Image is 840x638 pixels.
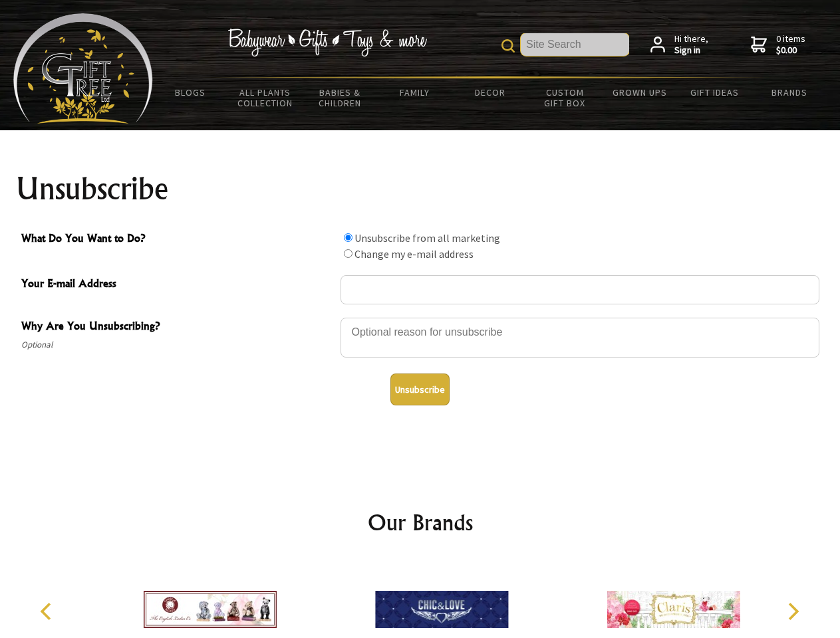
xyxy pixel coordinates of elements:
a: Family [378,78,453,106]
strong: Sign in [674,45,708,56]
a: Brands [752,78,827,106]
img: Babywear - Gifts - Toys & more [227,29,427,56]
img: Babyware - Gifts - Toys and more... [13,13,153,124]
h2: Our Brands [27,506,814,538]
a: Custom Gift Box [527,78,603,117]
input: Site Search [521,33,629,56]
a: BLOGS [153,78,228,106]
a: Babies & Children [303,78,378,117]
input: Your E-mail Address [341,275,819,304]
a: Grown Ups [602,78,677,106]
label: Unsubscribe from all marketing [354,231,500,245]
span: Optional [21,337,334,353]
img: product search [501,39,515,53]
button: Unsubscribe [390,373,450,405]
label: Change my e-mail address [354,247,474,261]
input: What Do You Want to Do? [344,233,352,242]
span: Your E-mail Address [21,275,334,294]
strong: $0.00 [776,45,805,56]
textarea: Why Are You Unsubscribing? [341,318,819,358]
span: What Do You Want to Do? [21,230,334,249]
a: Decor [452,78,527,106]
a: 0 items$0.00 [751,33,805,56]
button: Previous [33,597,63,626]
span: Why Are You Unsubscribing? [21,318,334,337]
span: Hi there, [674,33,708,56]
input: What Do You Want to Do? [344,249,352,258]
span: 0 items [776,33,805,56]
a: All Plants Collection [228,78,303,117]
h1: Unsubscribe [16,173,825,205]
a: Hi there,Sign in [650,33,708,56]
button: Next [778,597,807,626]
a: Gift Ideas [677,78,752,106]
